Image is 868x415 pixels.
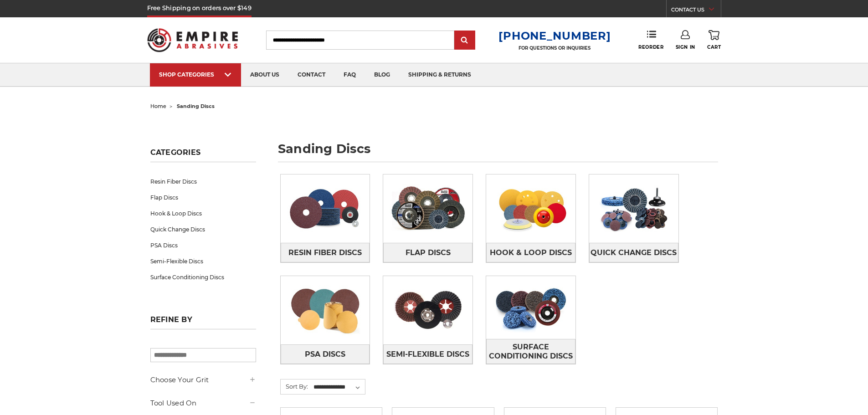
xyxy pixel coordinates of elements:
[589,243,678,262] a: Quick Change Discs
[383,177,473,240] img: Flap Discs
[150,253,256,269] a: Semi-Flexible Discs
[150,374,256,385] h5: Choose Your Grit
[707,30,721,50] a: Cart
[456,31,474,50] input: Submit
[177,103,215,109] span: sanding discs
[591,245,677,261] span: Quick Change Discs
[638,30,663,50] a: Reorder
[383,344,473,364] a: Semi-Flexible Discs
[150,269,256,285] a: Surface Conditioning Discs
[281,243,370,262] a: Resin Fiber Discs
[676,44,695,50] span: Sign In
[487,339,575,364] span: Surface Conditioning Discs
[159,71,232,78] div: SHOP CATEGORIES
[589,177,678,240] img: Quick Change Discs
[281,177,370,240] img: Resin Fiber Discs
[281,379,308,393] label: Sort By:
[150,237,256,253] a: PSA Discs
[305,347,345,362] span: PSA Discs
[486,243,575,262] a: Hook & Loop Discs
[150,103,166,109] a: home
[150,205,256,221] a: Hook & Loop Discs
[671,5,721,17] a: CONTACT US
[365,63,399,87] a: blog
[334,63,365,87] a: faq
[150,315,256,329] h5: Refine by
[383,279,473,342] img: Semi-Flexible Discs
[150,148,256,162] h5: Categories
[498,29,611,42] a: [PHONE_NUMBER]
[312,380,365,394] select: Sort By:
[490,245,572,261] span: Hook & Loop Discs
[288,63,334,87] a: contact
[281,279,370,342] img: PSA Discs
[281,344,370,364] a: PSA Discs
[707,44,721,50] span: Cart
[399,63,480,87] a: shipping & returns
[383,243,473,262] a: Flap Discs
[638,44,663,50] span: Reorder
[498,45,611,51] p: FOR QUESTIONS OR INQUIRIES
[150,398,256,409] h5: Tool Used On
[241,63,288,87] a: about us
[486,276,575,339] img: Surface Conditioning Discs
[486,177,575,240] img: Hook & Loop Discs
[150,174,256,190] a: Resin Fiber Discs
[386,347,469,362] span: Semi-Flexible Discs
[278,143,718,162] h1: sanding discs
[147,22,238,58] img: Empire Abrasives
[150,221,256,237] a: Quick Change Discs
[150,190,256,205] a: Flap Discs
[486,339,575,364] a: Surface Conditioning Discs
[288,245,362,261] span: Resin Fiber Discs
[406,245,451,261] span: Flap Discs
